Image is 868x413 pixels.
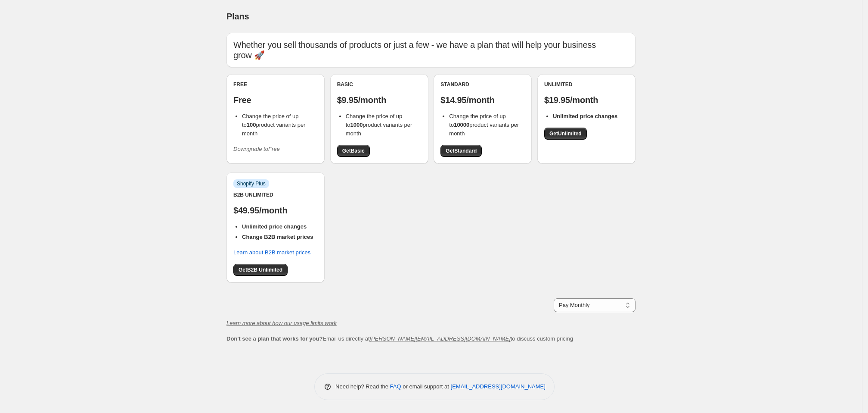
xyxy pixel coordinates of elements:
span: Change the price of up to product variants per month [346,113,412,137]
span: Change the price of up to product variants per month [242,113,305,137]
span: Shopify Plus [237,180,266,187]
div: Unlimited [544,81,629,88]
button: Downgrade toFree [228,142,285,156]
span: Get Basic [342,147,365,154]
span: Get Unlimited [549,130,582,137]
span: or email support at [401,383,451,390]
p: $19.95/month [544,95,629,105]
a: GetB2B Unlimited [233,264,288,276]
p: Whether you sell thousands of products or just a few - we have a plan that will help your busines... [233,40,629,60]
p: $14.95/month [440,95,525,105]
b: Unlimited price changes [553,113,617,119]
span: Need help? Read the [335,383,390,390]
a: [PERSON_NAME][EMAIL_ADDRESS][DOMAIN_NAME] [370,335,511,342]
b: Don't see a plan that works for you? [226,335,322,342]
p: Free [233,95,318,105]
b: 10000 [454,122,469,128]
b: Change B2B market prices [242,234,313,240]
a: FAQ [390,383,401,390]
a: GetUnlimited [544,128,587,140]
a: GetStandard [440,145,482,157]
b: 100 [247,122,256,128]
a: GetBasic [337,145,370,157]
p: $9.95/month [337,95,422,105]
a: Learn more about how our usage limits work [226,320,337,326]
span: Plans [226,12,249,21]
span: Email us directly at to discuss custom pricing [226,335,573,342]
a: Learn about B2B market prices [233,249,310,256]
span: Get Standard [446,147,477,154]
b: Unlimited price changes [242,223,307,230]
b: 1000 [350,122,363,128]
a: [EMAIL_ADDRESS][DOMAIN_NAME] [451,383,546,390]
span: Change the price of up to product variants per month [449,113,519,137]
div: Standard [440,81,525,88]
div: Free [233,81,318,88]
div: B2B Unlimited [233,191,318,198]
p: $49.95/month [233,205,318,216]
div: Basic [337,81,422,88]
span: Get B2B Unlimited [239,266,282,273]
i: Downgrade to Free [233,146,280,152]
